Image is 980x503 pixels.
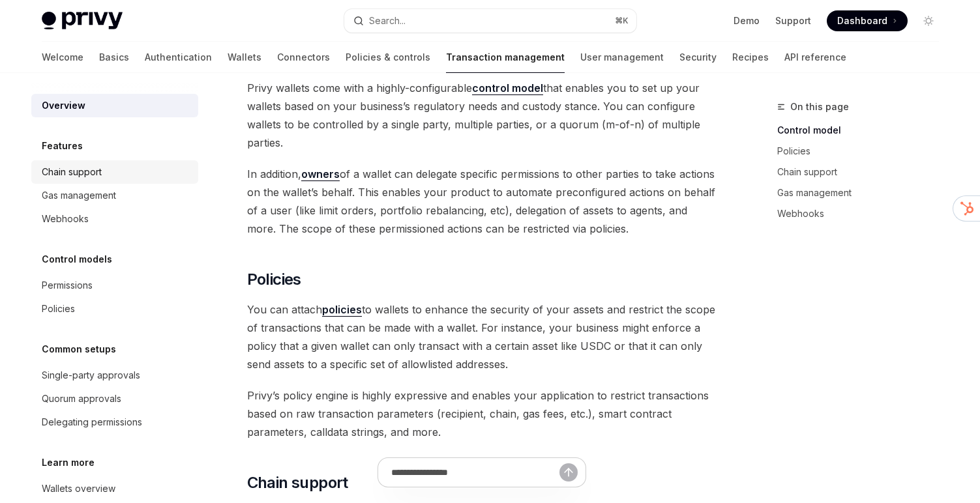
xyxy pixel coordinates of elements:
[472,81,543,95] a: control model
[42,98,85,113] div: Overview
[247,386,717,441] span: Privy’s policy engine is highly expressive and enables your application to restrict transactions ...
[31,387,198,410] a: Quorum approvals
[446,42,565,73] a: Transaction management
[777,203,949,224] a: Webhooks
[42,367,140,383] div: Single-party approvals
[247,79,717,152] span: Privy wallets come with a highly-configurable that enables you to set up your wallets based on yo...
[99,42,129,73] a: Basics
[247,300,717,373] span: You can attach to wallets to enhance the security of your assets and restrict the scope of transa...
[31,477,198,500] a: Wallets overview
[322,303,362,317] a: policies
[42,42,83,73] a: Welcome
[777,162,949,182] a: Chain support
[42,138,83,154] h5: Features
[145,42,212,73] a: Authentication
[777,120,949,141] a: Control model
[615,16,629,26] span: ⌘ K
[344,9,636,33] button: Search...⌘K
[247,269,301,290] span: Policies
[732,42,769,73] a: Recipes
[827,10,908,31] a: Dashboard
[559,463,578,481] button: Send message
[42,188,116,203] div: Gas management
[42,12,123,30] img: light logo
[790,99,849,115] span: On this page
[42,455,95,470] h5: Learn more
[42,278,93,293] div: Permissions
[777,141,949,162] a: Policies
[31,410,198,434] a: Delegating permissions
[42,301,75,317] div: Policies
[42,164,102,180] div: Chain support
[301,167,340,181] a: owners
[247,165,717,238] span: In addition, of a wallet can delegate specific permissions to other parties to take actions on th...
[918,10,939,31] button: Toggle dark mode
[228,42,261,73] a: Wallets
[31,184,198,207] a: Gas management
[31,160,198,184] a: Chain support
[42,481,115,496] div: Wallets overview
[277,42,330,73] a: Connectors
[837,14,887,27] span: Dashboard
[42,391,121,407] div: Quorum approvals
[472,81,543,94] strong: control model
[31,94,198,117] a: Overview
[777,182,949,203] a: Gas management
[784,42,846,73] a: API reference
[42,251,112,267] h5: Control models
[42,211,89,227] div: Webhooks
[346,42,430,73] a: Policies & controls
[580,42,664,73] a: User management
[31,207,198,231] a: Webhooks
[679,42,717,73] a: Security
[734,14,760,27] a: Demo
[31,297,198,321] a: Policies
[42,341,116,357] h5: Common setups
[31,274,198,297] a: Permissions
[369,13,406,29] div: Search...
[31,364,198,387] a: Single-party approvals
[775,14,811,27] a: Support
[42,414,142,430] div: Delegating permissions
